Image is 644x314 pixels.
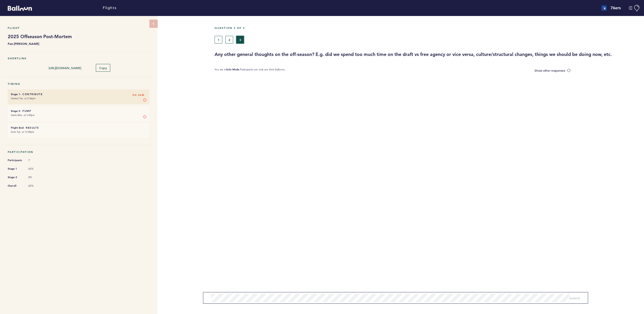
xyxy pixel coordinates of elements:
h5: Flight [8,26,149,30]
button: Submit [570,295,580,301]
h6: - Pump [11,109,146,113]
p: You are in Participants can only see their balloons. [215,68,285,73]
b: Fan-[PERSON_NAME] [8,41,149,46]
small: Stage 2 [11,109,20,113]
h6: - Results [11,126,146,129]
span: Stage 1 [8,166,23,171]
svg: Balloon [8,6,32,11]
button: Copy [96,64,110,72]
a: Balloon [4,5,32,11]
span: Submit [570,296,580,300]
time: Started Tue. at 2:56pm [11,97,36,100]
span: 7 [28,159,44,162]
span: Copy [99,66,107,70]
span: Overall [8,183,23,188]
span: Show other responses [535,68,565,72]
span: 5H 36M [132,93,144,98]
h5: Shortlink [8,57,149,60]
a: Flights [103,5,116,11]
span: 0% [28,176,44,179]
h4: 76ers [611,5,621,11]
span: 43% [28,184,44,188]
h5: Question 3 of 3 [215,26,640,30]
button: 3 [236,36,244,44]
button: 1 [215,36,222,44]
span: Participants [8,158,23,163]
time: Ends Tue. at 12:00pm [11,130,34,134]
b: Solo Mode. [226,68,240,71]
small: Flight End [11,126,23,129]
h6: - Contribute [11,93,146,96]
time: Starts Mon. at 5:00pm [11,113,35,117]
span: Stage 2 [8,175,23,180]
button: 2 [225,36,233,44]
span: 43% [28,167,44,171]
small: Stage 1 [11,93,20,96]
h5: Participation [8,150,149,154]
h1: 2025 Offseason Post-Mortem [8,34,149,40]
h3: Any other general thoughts on the off-season? E.g. did we spend too much time on the draft vs fre... [215,51,640,57]
h5: Timing [8,82,149,86]
button: Manage Account [629,5,640,11]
